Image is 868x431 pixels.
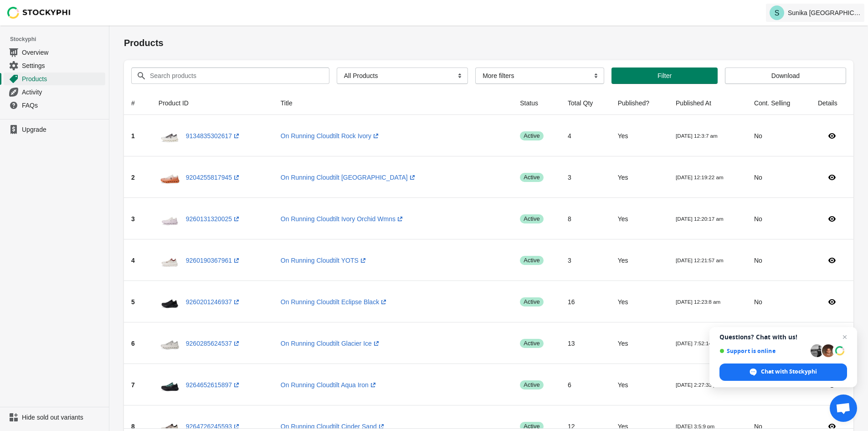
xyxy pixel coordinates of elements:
[771,72,800,79] span: Download
[131,381,135,389] span: 7
[788,9,861,16] p: Sunika [GEOGRAPHIC_DATA]
[747,198,811,239] td: No
[520,256,543,265] span: active
[124,91,151,115] th: #
[839,332,850,343] span: Close chat
[7,7,71,19] img: Stockyphi
[22,125,103,134] span: Upgrade
[560,91,611,115] th: Total Qty
[4,99,105,112] a: FAQs
[560,156,611,198] td: 3
[131,423,135,430] span: 8
[131,340,135,347] span: 6
[747,322,811,364] td: No
[520,297,543,306] span: active
[719,348,807,354] span: Support is online
[131,298,135,306] span: 5
[131,132,135,140] span: 1
[159,160,181,194] img: 516028954_1071765314453735_3129517646777148262_n.jpg
[560,322,611,364] td: 13
[124,36,853,49] h1: Products
[10,35,109,44] span: Stockyphi
[513,91,560,115] th: Status
[281,132,380,140] a: On Running Cloudtilt Rock Ivory(opens a new window)
[4,46,105,59] a: Overview
[811,91,853,115] th: Details
[520,173,543,182] span: active
[22,88,103,97] span: Activity
[159,243,181,277] img: bbf41002-5049-4e94-a541-e1c0b6727ec8.jpg
[151,91,273,115] th: Product ID
[149,68,313,84] input: Search products
[186,298,241,306] a: 9260201246937(opens a new window)
[22,48,103,57] span: Overview
[560,115,611,156] td: 4
[186,215,241,223] a: 9260131320025(opens a new window)
[611,198,668,239] td: Yes
[186,340,241,347] a: 9260285624537(opens a new window)
[747,156,811,198] td: No
[747,91,811,115] th: Cont. Selling
[281,257,368,264] a: On Running Cloudtilt YOTS(opens a new window)
[186,174,241,181] a: 9204255817945(opens a new window)
[281,215,405,223] a: On Running Cloudtilt Ivory Orchid Wmns(opens a new window)
[747,239,811,281] td: No
[131,174,135,181] span: 2
[22,61,103,70] span: Settings
[159,326,181,360] img: 1.jpg
[668,91,747,115] th: Published At
[560,281,611,322] td: 16
[281,174,417,181] a: On Running Cloudtilt [GEOGRAPHIC_DATA](opens a new window)
[159,285,181,319] img: 95b3ca8c-21c1-40c5-85ce-b42b89a9dbbf.jpg
[186,257,241,264] a: 9260190367961(opens a new window)
[281,298,388,306] a: On Running Cloudtilt Eclipse Black(opens a new window)
[611,115,668,156] td: Yes
[520,422,543,431] span: active
[4,59,105,72] a: Settings
[676,382,720,388] small: [DATE] 2:27:33 pm
[281,340,381,347] a: On Running Cloudtilt Glacier Ice(opens a new window)
[676,133,718,139] small: [DATE] 12:3:7 am
[131,215,135,223] span: 3
[4,123,105,136] a: Upgrade
[520,131,543,140] span: active
[281,423,386,430] a: On Running Cloudtilt Cinder Sand(opens a new window)
[611,364,668,405] td: Yes
[719,333,847,341] span: Questions? Chat with us!
[520,380,543,389] span: active
[676,340,720,346] small: [DATE] 7:52:14 pm
[4,85,105,99] a: Activity
[281,381,378,389] a: On Running Cloudtilt Aqua Iron(opens a new window)
[22,413,103,422] span: Hide sold out variants
[611,239,668,281] td: Yes
[186,423,241,430] a: 9264726245593(opens a new window)
[676,174,724,180] small: [DATE] 12:19:22 am
[770,5,784,20] span: Avatar with initials S
[22,101,103,110] span: FAQs
[766,4,864,22] button: Avatar with initials SSunika [GEOGRAPHIC_DATA]
[273,91,513,115] th: Title
[4,411,105,424] a: Hide sold out variants
[761,368,817,376] span: Chat with Stockyphi
[186,132,241,140] a: 9134835302617(opens a new window)
[775,9,780,17] text: S
[611,156,668,198] td: Yes
[4,72,105,85] a: Products
[159,119,181,153] img: 1_c5746ba9-767d-4731-bc73-47b3b0d5f779.jpg
[611,281,668,322] td: Yes
[676,423,714,429] small: [DATE] 3:5:9 pm
[520,214,543,223] span: active
[611,322,668,364] td: Yes
[560,198,611,239] td: 8
[747,281,811,322] td: No
[611,91,668,115] th: Published?
[747,115,811,156] td: No
[657,72,672,79] span: Filter
[22,74,103,83] span: Products
[676,299,720,305] small: [DATE] 12:23:8 am
[725,68,846,84] button: Download
[611,68,718,84] button: Filter
[131,257,135,264] span: 4
[676,257,724,263] small: [DATE] 12:21:57 am
[520,339,543,348] span: active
